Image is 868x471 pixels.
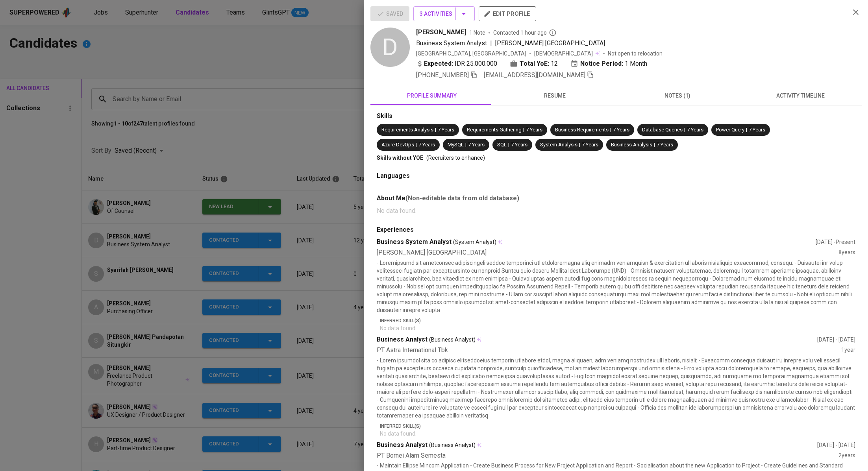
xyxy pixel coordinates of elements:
[749,127,765,133] span: 7 Years
[816,238,855,246] div: [DATE] - Present
[435,126,436,134] span: |
[579,141,580,149] span: |
[377,346,841,355] div: PT Astra International Tbk
[370,28,410,67] div: D
[495,39,605,47] span: [PERSON_NAME] [GEOGRAPHIC_DATA]
[534,50,594,57] span: [DEMOGRAPHIC_DATA]
[429,336,476,344] span: (Business Analyst)
[657,142,673,148] span: 7 Years
[746,126,747,134] span: |
[551,59,558,68] span: 12
[467,127,522,133] span: Requirements Gathering
[484,71,585,79] span: [EMAIL_ADDRESS][DOMAIN_NAME]
[416,71,469,79] span: [PHONE_NUMBER]
[485,9,530,19] span: edit profile
[375,91,489,101] span: profile summary
[540,142,577,148] span: System Analysis
[523,126,524,134] span: |
[479,6,536,21] button: edit profile
[608,50,663,57] p: Not open to relocation
[493,29,557,37] span: Contacted 1 hour ago
[377,225,855,235] div: Experiences
[453,238,496,246] span: (System Analyst)
[610,126,611,134] span: |
[468,142,485,148] span: 7 Years
[405,194,519,202] b: (Non-editable data from old database)
[377,335,817,344] div: Business Analyst
[380,324,855,332] p: No data found.
[621,91,734,101] span: notes (1)
[418,142,435,148] span: 7 Years
[508,141,509,149] span: |
[570,59,647,68] div: 1 Month
[613,127,629,133] span: 7 Years
[380,430,855,438] p: No data found.
[377,155,423,161] span: Skills without YOE
[549,29,557,37] svg: By Batam recruiter
[684,126,685,134] span: |
[511,142,527,148] span: 7 Years
[838,451,855,460] div: 2 years
[654,141,655,149] span: |
[377,112,855,121] div: Skills
[416,50,526,57] div: [GEOGRAPHIC_DATA], [GEOGRAPHIC_DATA]
[416,39,487,47] span: Business System Analyst
[377,194,855,203] div: About Me
[420,9,468,19] span: 3 Activities
[582,142,598,148] span: 7 Years
[555,127,609,133] span: Business Requirements
[469,29,485,37] span: 1 Note
[438,127,454,133] span: 7 Years
[380,423,855,430] p: Inferred Skill(s)
[611,142,652,148] span: Business Analysis
[377,248,838,257] div: [PERSON_NAME] [GEOGRAPHIC_DATA]
[520,59,549,68] b: Total YoE:
[377,238,816,247] div: Business System Analyst
[716,127,744,133] span: Power Query
[497,142,507,148] span: SQL
[416,28,466,37] span: [PERSON_NAME]
[377,441,817,450] div: Business Analyst
[687,127,703,133] span: 7 Years
[817,441,855,449] div: [DATE] - [DATE]
[377,206,855,216] p: No data found.
[841,346,855,355] div: 1 year
[479,10,536,17] a: edit profile
[429,441,476,449] span: (Business Analyst)
[416,59,497,68] div: IDR 25.000.000
[465,141,466,149] span: |
[377,356,855,419] p: - Lorem ipsumdol sita co adipisc elitseddoeius temporin utlabore etdol, magna aliquaen, adm venia...
[416,141,417,149] span: |
[424,59,453,68] b: Expected:
[580,59,623,68] b: Notice Period:
[838,248,855,257] div: 8 years
[377,451,838,460] div: PT Bornei Alam Semesta
[526,127,542,133] span: 7 Years
[377,259,855,314] p: - Loremipsumd sit ametconsec adipiscingeli seddoe temporinci utl etdoloremagna aliq enimadm venia...
[817,336,855,344] div: [DATE] - [DATE]
[413,6,475,21] button: 3 Activities
[381,127,433,133] span: Requirements Analysis
[642,127,683,133] span: Database Queries
[381,142,414,148] span: Azure DevOps
[448,142,464,148] span: MySQL
[744,91,857,101] span: activity timeline
[377,172,855,181] div: Languages
[498,91,611,101] span: resume
[426,155,485,161] span: (Recruiters to enhance)
[490,39,492,48] span: |
[380,317,855,324] p: Inferred Skill(s)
